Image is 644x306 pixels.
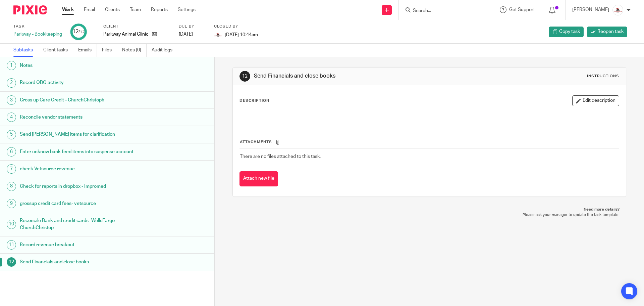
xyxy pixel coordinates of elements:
a: Audit logs [152,44,177,57]
button: Attach new file [239,171,278,186]
p: [PERSON_NAME] [572,6,609,13]
div: 11 [7,240,16,250]
a: Clients [105,6,120,13]
input: Search [412,8,473,14]
h1: Reconcile vendor statements [20,112,145,122]
div: 8 [7,182,16,191]
h1: Check for reports in dropbox - Impromed [20,181,145,191]
h1: Enter unknow bank feed items into suspense account [20,147,145,157]
a: Notes (0) [122,44,147,57]
div: 10 [7,220,16,229]
a: Emails [78,44,97,57]
div: 6 [7,147,16,157]
img: EtsyProfilePhoto.jpg [612,5,623,15]
span: There are no files attached to this task. [240,154,321,159]
img: Pixie [13,5,47,14]
p: Parkway Animal Clinic [103,31,149,38]
h1: grossup credit card fees- vetsource [20,199,145,209]
span: Reopen task [597,28,624,35]
a: Settings [178,6,196,13]
a: Files [102,44,117,57]
div: 1 [7,61,16,70]
div: 9 [7,199,16,208]
h1: Gross up Care Credit - ChurchChristoph [20,95,145,105]
h1: Send Financials and close books [254,73,444,80]
small: /12 [78,30,85,34]
div: Instructions [587,74,619,79]
a: Copy task [549,27,584,37]
p: Please ask your manager to update the task template. [239,212,619,218]
a: Work [62,6,74,13]
h1: Send Financials and close books [20,257,145,267]
h1: Reconcile Bank and credit cards- WellsFargo-ChurchChristop [20,216,145,233]
div: 12 [239,71,250,82]
h1: Send [PERSON_NAME] items for clarification [20,129,145,139]
div: 12 [72,28,85,36]
a: Reports [151,6,168,13]
h1: Notes [20,60,145,71]
div: [DATE] [179,31,206,38]
p: Description [239,98,269,103]
span: Attachments [240,140,272,144]
div: 3 [7,95,16,105]
button: Edit description [572,95,619,106]
h1: Record revenue breakout [20,240,145,250]
span: Copy task [559,28,580,35]
div: 5 [7,130,16,139]
div: 4 [7,113,16,122]
a: Reopen task [587,27,627,37]
span: [DATE] 10:44am [225,32,258,37]
span: Get Support [509,7,535,12]
a: Team [130,6,141,13]
label: Closed by [214,24,258,29]
a: Client tasks [43,44,73,57]
h1: check Vetsource revenue - [20,164,145,174]
div: 2 [7,78,16,88]
div: 12 [7,257,16,267]
div: Parkway - Bookkeeping [13,31,62,38]
div: 7 [7,164,16,174]
a: Email [84,6,95,13]
label: Task [13,24,62,29]
label: Client [103,24,170,29]
a: Subtasks [13,44,38,57]
h1: Record QBO activity [20,78,145,88]
p: Need more details? [239,207,619,212]
img: EtsyProfilePhoto.jpg [214,31,222,39]
label: Due by [179,24,206,29]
